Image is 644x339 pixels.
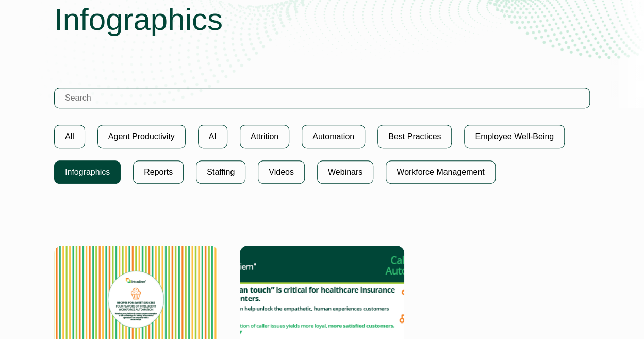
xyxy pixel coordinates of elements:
[240,125,289,148] a: Attrition
[377,125,452,148] a: Best Practices
[258,160,305,184] a: Videos
[133,160,184,184] a: Reports
[54,88,590,125] form: Search Intradiem
[54,88,590,108] input: Search
[386,160,495,184] a: Workforce Management
[198,125,227,148] a: AI
[464,125,565,148] a: Employee Well-Being
[54,160,121,184] a: Infographics
[54,125,85,148] a: All
[317,160,373,184] a: Webinars
[196,160,245,184] a: Staffing
[54,1,590,38] h1: Infographics
[97,125,186,148] a: Agent Productivity
[302,125,365,148] a: Automation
